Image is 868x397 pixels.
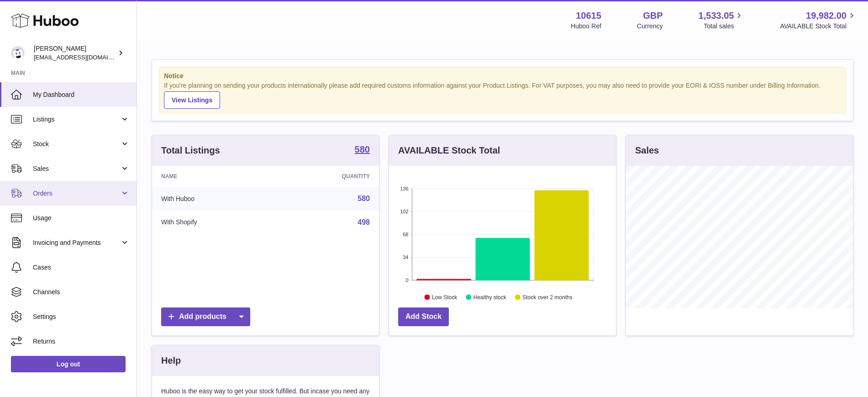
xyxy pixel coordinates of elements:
div: Currency [637,22,663,31]
img: fulfillment@fable.com [11,46,25,60]
span: 1,533.05 [699,10,734,22]
span: Settings [33,312,130,321]
span: Total sales [704,22,744,31]
span: My Dashboard [33,90,130,99]
div: Huboo Ref [571,22,601,31]
span: Invoicing and Payments [33,238,120,247]
span: Orders [33,189,120,198]
span: Channels [33,288,130,296]
span: AVAILABLE Stock Total [780,22,857,31]
span: Cases [33,263,130,272]
span: Stock [33,140,120,148]
span: [EMAIL_ADDRESS][DOMAIN_NAME] [34,53,134,61]
a: 1,533.05 Total sales [699,10,745,31]
span: Usage [33,214,130,222]
span: 19,982.00 [806,10,847,22]
span: Listings [33,115,120,124]
strong: 10615 [576,10,601,22]
a: 19,982.00 AVAILABLE Stock Total [780,10,857,31]
strong: GBP [643,10,663,22]
div: [PERSON_NAME] [34,44,116,62]
span: Sales [33,164,120,173]
a: Log out [11,356,126,372]
span: Returns [33,337,130,346]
